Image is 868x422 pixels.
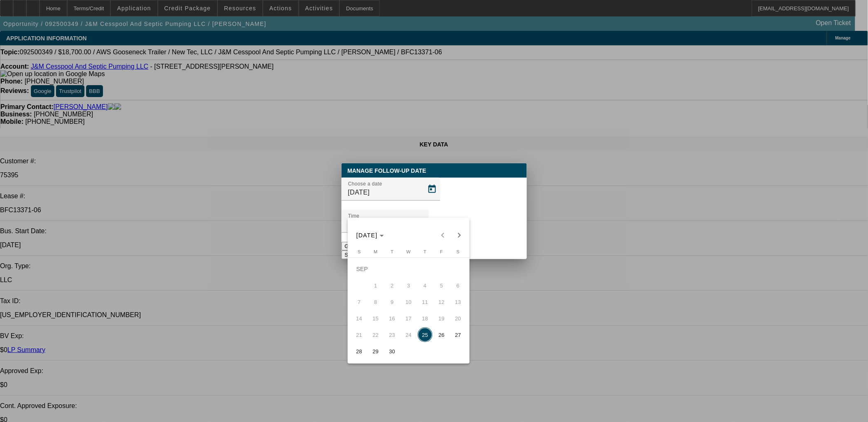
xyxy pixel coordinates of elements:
[384,310,400,327] button: September 16, 2025
[400,327,417,343] button: September 24, 2025
[358,249,360,254] span: S
[407,249,411,254] span: W
[451,227,468,243] button: Next month
[367,294,384,310] button: September 8, 2025
[353,228,387,243] button: Choose month and year
[451,327,466,342] span: 27
[417,294,433,310] button: September 11, 2025
[384,277,400,294] button: September 2, 2025
[368,327,383,342] span: 22
[367,310,384,327] button: September 15, 2025
[450,310,466,327] button: September 20, 2025
[352,327,367,342] span: 21
[351,294,367,310] button: September 7, 2025
[367,277,384,294] button: September 1, 2025
[367,343,384,359] button: September 29, 2025
[440,249,443,254] span: F
[351,327,367,343] button: September 21, 2025
[400,294,417,310] button: September 10, 2025
[368,344,383,359] span: 29
[367,327,384,343] button: September 22, 2025
[433,277,450,294] button: September 5, 2025
[368,311,383,326] span: 15
[433,294,450,310] button: September 12, 2025
[434,294,449,309] span: 12
[384,294,400,310] button: September 9, 2025
[356,232,378,239] span: [DATE]
[424,249,427,254] span: T
[384,327,400,343] button: September 23, 2025
[451,294,466,309] span: 13
[434,327,449,342] span: 26
[384,343,400,359] button: September 30, 2025
[351,343,367,359] button: September 28, 2025
[401,294,416,309] span: 10
[456,249,459,254] span: S
[418,294,433,309] span: 11
[401,278,416,293] span: 3
[417,277,433,294] button: September 4, 2025
[400,277,417,294] button: September 3, 2025
[385,344,400,359] span: 30
[450,294,466,310] button: September 13, 2025
[374,249,377,254] span: M
[385,294,400,309] span: 9
[434,311,449,326] span: 19
[352,344,367,359] span: 28
[417,310,433,327] button: September 18, 2025
[401,327,416,342] span: 24
[400,310,417,327] button: September 17, 2025
[351,261,466,277] td: SEP
[368,278,383,293] span: 1
[352,294,367,309] span: 7
[417,327,433,343] button: September 25, 2025
[418,311,433,326] span: 18
[385,278,400,293] span: 2
[401,311,416,326] span: 17
[451,311,466,326] span: 20
[352,311,367,326] span: 14
[368,294,383,309] span: 8
[385,327,400,342] span: 23
[351,310,367,327] button: September 14, 2025
[433,327,450,343] button: September 26, 2025
[385,311,400,326] span: 16
[450,277,466,294] button: September 6, 2025
[418,278,433,293] span: 4
[434,278,449,293] span: 5
[433,310,450,327] button: September 19, 2025
[391,249,394,254] span: T
[450,327,466,343] button: September 27, 2025
[418,327,433,342] span: 25
[451,278,466,293] span: 6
